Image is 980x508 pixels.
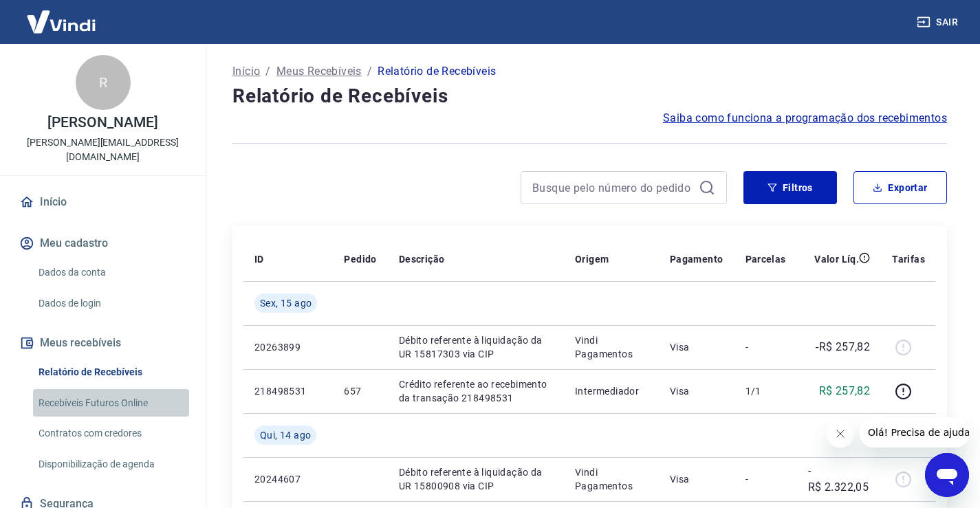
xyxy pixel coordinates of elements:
span: Olá! Precisa de ajuda? [8,10,116,21]
p: / [265,63,270,80]
p: Débito referente à liquidação da UR 15817303 via CIP [399,333,553,361]
p: - [745,340,786,354]
p: -R$ 257,82 [816,339,870,355]
div: R [76,55,131,110]
p: R$ 257,82 [819,383,871,399]
p: Parcelas [745,252,786,266]
button: Sair [914,10,963,35]
p: Pagamento [670,252,723,266]
button: Meu cadastro [17,228,189,258]
p: Vindi Pagamentos [575,465,648,493]
a: Meus Recebíveis [276,63,362,80]
a: Recebíveis Futuros Online [33,389,189,417]
p: Tarifas [892,252,925,266]
button: Meus recebíveis [17,328,189,358]
p: 218498531 [254,384,322,398]
p: [PERSON_NAME] [47,115,157,130]
span: Qui, 14 ago [260,428,311,442]
a: Contratos com credores [33,419,189,448]
p: Relatório de Recebíveis [378,63,496,80]
a: Disponibilização de agenda [33,450,189,478]
iframe: Fechar mensagem [827,420,854,448]
p: -R$ 2.322,05 [808,463,870,496]
img: Vindi [17,1,106,43]
p: Vindi Pagamentos [575,333,648,361]
a: Dados de login [33,289,189,318]
p: 657 [344,384,376,398]
p: Descrição [399,252,445,266]
h4: Relatório de Recebíveis [232,82,947,110]
p: 1/1 [745,384,786,398]
a: Início [17,187,189,217]
p: / [367,63,372,80]
iframe: Mensagem da empresa [860,417,969,448]
p: - [745,472,786,486]
a: Dados da conta [33,258,189,287]
iframe: Botão para abrir a janela de mensagens [925,453,969,497]
button: Filtros [743,171,837,204]
p: Pedido [344,252,376,266]
a: Saiba como funciona a programação dos recebimentos [663,110,947,126]
button: Exportar [853,171,947,204]
p: Intermediador [575,384,648,398]
p: 20244607 [254,472,322,486]
p: Visa [670,340,723,354]
p: Origem [575,252,609,266]
p: Débito referente à liquidação da UR 15800908 via CIP [399,465,553,493]
p: [PERSON_NAME][EMAIL_ADDRESS][DOMAIN_NAME] [11,135,195,164]
span: Sex, 15 ago [260,296,312,310]
a: Início [232,63,260,80]
p: Visa [670,472,723,486]
p: 20263899 [254,340,322,354]
p: Visa [670,384,723,398]
p: Crédito referente ao recebimento da transação 218498531 [399,377,553,405]
a: Relatório de Recebíveis [33,358,189,386]
p: Valor Líq. [814,252,859,266]
p: ID [254,252,264,266]
input: Busque pelo número do pedido [532,177,693,198]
